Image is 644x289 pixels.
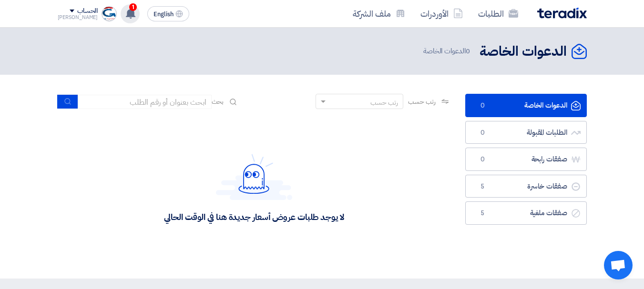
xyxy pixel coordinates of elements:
img: _1727874693316.png [102,6,117,21]
span: بحث [212,97,224,107]
a: الطلبات المقبولة0 [465,121,587,144]
a: صفقات رابحة0 [465,148,587,171]
a: الأوردرات [413,2,470,25]
button: English [147,6,189,21]
span: 5 [477,182,489,191]
a: الطلبات [470,2,526,25]
div: رتب حسب [370,98,398,108]
img: Hello [216,154,292,200]
span: 0 [477,101,489,110]
h2: الدعوات الخاصة [480,42,567,61]
span: الدعوات الخاصة [423,46,472,57]
span: 0 [466,46,470,56]
span: 0 [477,128,489,138]
span: 0 [477,155,489,164]
div: دردشة مفتوحة [604,251,633,279]
div: الحساب [77,7,98,15]
div: لا يوجد طلبات عروض أسعار جديدة هنا في الوقت الحالي [164,211,344,222]
div: [PERSON_NAME] [58,15,98,20]
span: 1 [129,3,137,11]
span: English [153,11,174,18]
a: ملف الشركة [345,2,413,25]
img: Teradix logo [537,8,587,19]
input: ابحث بعنوان أو رقم الطلب [78,95,212,109]
a: الدعوات الخاصة0 [465,94,587,117]
a: صفقات ملغية5 [465,201,587,225]
a: صفقات خاسرة5 [465,175,587,198]
span: 5 [477,209,489,218]
span: رتب حسب [408,97,435,107]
